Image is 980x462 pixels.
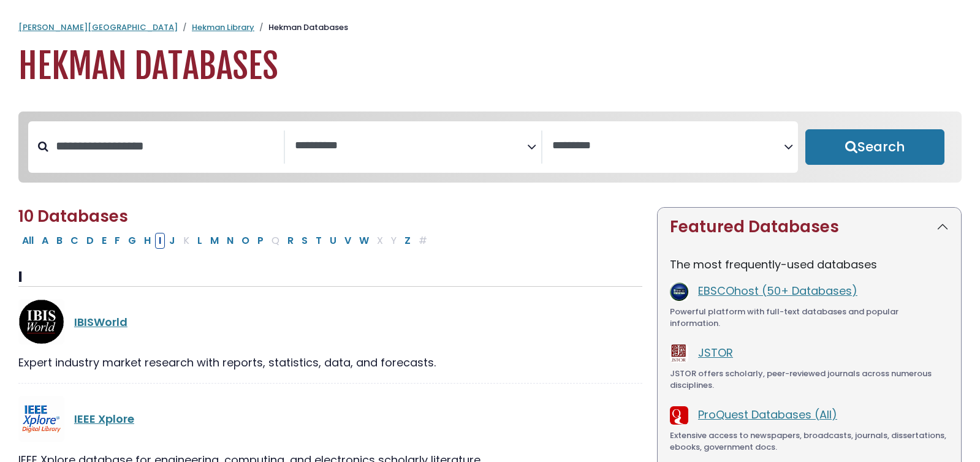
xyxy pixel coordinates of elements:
[18,46,962,87] h1: Hekman Databases
[401,233,414,249] button: Filter Results Z
[670,306,949,330] div: Powerful platform with full-text databases and popular information.
[18,21,962,34] nav: breadcrumb
[18,268,642,287] h3: I
[698,345,733,360] a: JSTOR
[192,21,254,33] a: Hekman Library
[670,368,949,392] div: JSTOR offers scholarly, peer-reviewed journals across numerous disciplines.
[254,233,267,249] button: Filter Results P
[18,354,642,371] div: Expert industry market research with reports, statistics, data, and forecasts.
[698,283,857,298] a: EBSCOhost (50+ Databases)
[805,129,944,165] button: Submit for Search Results
[355,233,373,249] button: Filter Results W
[312,233,325,249] button: Filter Results T
[18,233,37,249] button: All
[238,233,253,249] button: Filter Results O
[111,233,124,249] button: Filter Results F
[698,407,837,422] a: ProQuest Databases (All)
[124,233,140,249] button: Filter Results G
[552,140,784,153] textarea: Search
[326,233,340,249] button: Filter Results U
[18,232,432,248] div: Alpha-list to filter by first letter of database name
[155,233,165,249] button: Filter Results I
[207,233,222,249] button: Filter Results M
[658,208,961,246] button: Featured Databases
[254,21,348,34] li: Hekman Databases
[341,233,355,249] button: Filter Results V
[18,112,962,183] nav: Search filters
[83,233,97,249] button: Filter Results D
[295,140,526,153] textarea: Search
[53,233,66,249] button: Filter Results B
[284,233,297,249] button: Filter Results R
[67,233,82,249] button: Filter Results C
[140,233,154,249] button: Filter Results H
[223,233,237,249] button: Filter Results N
[670,256,949,273] p: The most frequently-used databases
[298,233,311,249] button: Filter Results S
[670,430,949,453] div: Extensive access to newspapers, broadcasts, journals, dissertations, ebooks, government docs.
[194,233,206,249] button: Filter Results L
[38,233,52,249] button: Filter Results A
[98,233,110,249] button: Filter Results E
[18,21,178,33] a: [PERSON_NAME][GEOGRAPHIC_DATA]
[74,411,134,426] a: IEEE Xplore
[74,314,127,330] a: IBISWorld
[18,205,128,227] span: 10 Databases
[165,233,179,249] button: Filter Results J
[48,136,284,156] input: Search database by title or keyword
